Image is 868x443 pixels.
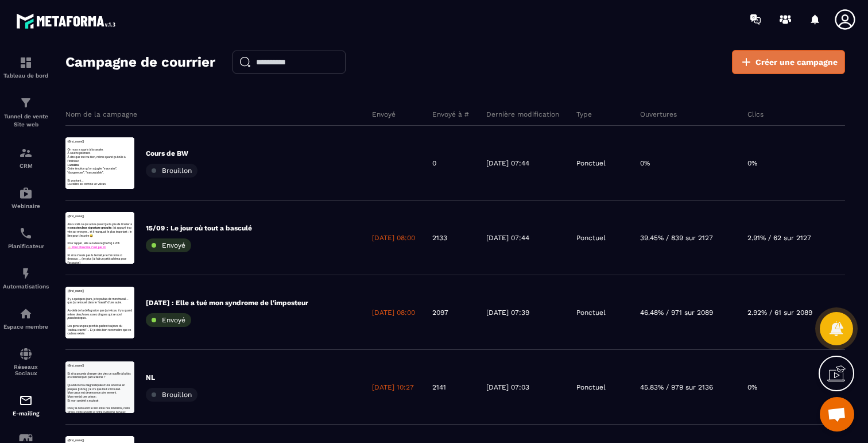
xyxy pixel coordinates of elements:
img: scheduler [19,226,33,240]
img: automations [19,307,33,321]
p: Et pourtant… [7,137,223,150]
a: schedulerschedulerPlanificateur [3,218,49,258]
p: Ponctuel [576,159,606,168]
img: logo [16,10,119,32]
p: {{first_name}} [7,9,223,21]
p: Planificateur [3,243,49,249]
p: Ouvertures [640,110,677,119]
p: Dernière modification [486,110,559,119]
strong: masterclass signature gratuite [20,48,153,58]
span: Brouillon [162,167,192,175]
div: Ouvrir le chat [820,397,854,432]
p: Mon corps est devenu mon pire ennemi. Mon mental une prison; Et mon anxiété a explosé. [7,99,223,137]
p: Cours de BW [146,149,197,158]
a: automationsautomationsWebinaire [3,178,49,218]
a: emailemailE-mailing [3,385,49,425]
p: [DATE] : Elle a tué mon syndrome de l'imposteur [146,298,308,307]
p: Type [576,110,592,119]
p: 2.92% / 61 sur 2089 [747,308,812,317]
p: 15/09 : Le jour où tout a basculé [146,224,252,233]
img: social-network [19,347,33,361]
img: formation [19,56,33,70]
p: Webinaire [3,203,49,209]
p: La colère est comme un volcan. [7,150,223,163]
a: automationsautomationsEspace membre [3,298,49,338]
p: Clics [747,110,764,119]
img: formation [19,146,33,160]
p: Et si tu pouvais changer des vies un souffle à la fois en commençant par la tienne ? [7,34,223,60]
p: Ponctuel [576,308,606,317]
p: Envoyé à # [432,110,469,119]
span: choses assez dingues qui se sont passées [7,87,187,109]
span: Envoyé [162,316,185,324]
a: formationformationCRM [3,137,49,178]
p: 0% [747,383,757,392]
a: Créer une campagne [732,50,845,74]
p: Ce sac de cailloux il est rempli de certaines parties de toi : – des blessures, – des regrets, – ... [7,125,223,189]
p: E-mailing [3,410,49,417]
p: Automatisations [3,283,49,290]
span: Il y a quelques jours, je te parlais de mon travail… que j’ai retrouvé dans le “travail” d’une au... [7,36,210,58]
p: Ponctuel [576,383,606,392]
h2: Campagne de courrier [65,51,215,74]
a: formationformationTunnel de vente Site web [3,87,49,137]
p: On veut toutes avancer. Créer, [PERSON_NAME], incarner un futur plus grand. Sauf qu’on oublie une... [7,34,223,111]
p: [DATE] 07:03 [486,383,529,392]
a: 👉🏻 Pour t'inscrire c'est par ici [7,113,135,122]
p: [DATE] 07:39 [486,308,529,317]
img: email [19,394,33,407]
p: Alors voilà ce qui arrive quand j'ai la joie de t'inviter à ma : j'ai appuyé trop vite sur envoye... [7,34,223,86]
p: La Cette émotion qu’on a jugée "mauvaise", "dangereuse", "inacceptable". [7,86,223,124]
img: formation [19,96,33,110]
p: [DATE] 07:44 [486,159,529,168]
p: Pour rappel , elle aura lieu le [DATE] à 20h [7,99,223,111]
p: Ponctuel [576,233,606,242]
a: automationsautomationsAutomatisations [3,258,49,298]
p: [DATE] 08:00 [372,308,415,317]
img: automations [19,267,33,280]
p: Envoyé [372,110,396,119]
img: automations [19,186,33,200]
p: [DATE] 10:27 [372,383,414,392]
p: 2097 [432,308,448,317]
p: 2133 [432,233,447,242]
strong: colère. [17,87,47,97]
span: Les gens un peu perchés parlent toujours du “cadeau caché”… Et je dois bien reconnaître que ce ca... [7,126,219,161]
p: CRM [3,163,49,169]
span: depuis. [41,100,71,110]
p: 0% [640,159,650,168]
span: Créer une campagne [755,56,838,68]
p: Puis j’ai découvert le lien entre nos émotions, notre stress, notre anxiété et notre systèeme ner... [7,150,223,176]
p: Quand on m’a diagnostiquée d’une sclérose en plaques [DATE], j’ai cru que tout s’écroulait. [7,73,223,99]
p: On nous a appris à la ravaler. À sourire poliment. À dire que tout va bien, même quand ça brûle à... [7,34,223,86]
p: Espace membre [3,323,49,330]
p: [DATE] 07:44 [486,233,529,242]
p: 2.91% / 62 sur 2127 [747,233,811,242]
p: 0 [432,159,436,168]
span: Au-delà de la déflagration que j’ai vécue, il y a quand même des [7,74,222,97]
p: 46.48% / 971 sur 2089 [640,308,713,317]
p: Tableau de bord [3,72,49,79]
a: formationformationTableau de bord [3,47,49,87]
p: Réseaux Sociaux [3,364,49,376]
p: Quand elle reste enfouie, comprimée, ignorée — la pression monte. Et le jour où elle explose, ell... [7,163,223,228]
p: NL [146,373,197,382]
a: social-networksocial-networkRéseaux Sociaux [3,338,49,385]
p: 39.45% / 839 sur 2127 [640,233,713,242]
p: 0% [747,159,757,168]
p: Tunnel de vente Site web [3,113,49,129]
span: Envoyé [162,241,185,249]
p: Nom de la campagne [65,110,137,119]
p: 2141 [432,383,446,392]
p: Et si tu n'avais pas lu l'email je te l'ai remis ci dessous ... (en plus j'ai fait un petit schém... [7,137,223,176]
span: Brouillon [162,391,192,399]
p: [DATE] 08:00 [372,233,415,242]
p: 45.83% / 979 sur 2136 [640,383,713,392]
